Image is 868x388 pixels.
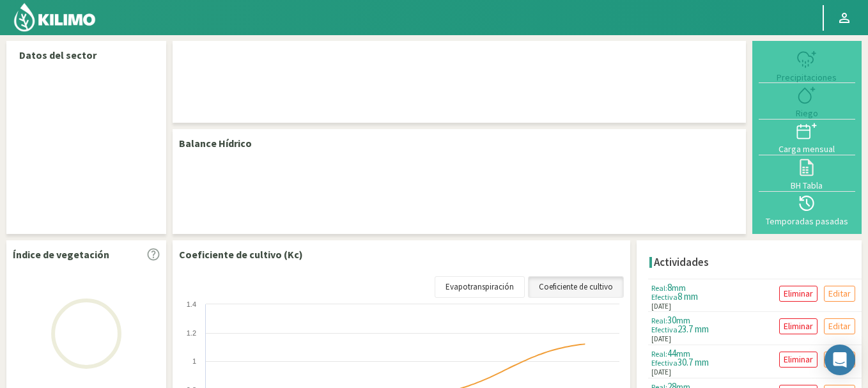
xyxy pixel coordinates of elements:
[651,358,678,368] span: Efectiva
[763,181,851,190] div: BH Tabla
[667,281,672,293] span: 8
[824,286,855,302] button: Editar
[676,314,690,326] span: mm
[179,136,252,151] p: Balance Hídrico
[179,247,303,262] p: Coeficiente de cultivo (Kc)
[759,192,855,228] button: Temporadas pasadas
[654,256,709,268] h4: Actividades
[828,319,851,334] p: Editar
[759,47,855,83] button: Precipitaciones
[779,286,818,302] button: Eliminar
[672,282,686,293] span: mm
[759,83,855,119] button: Riego
[667,314,676,326] span: 30
[824,318,855,334] button: Editar
[784,286,813,301] p: Eliminar
[528,276,624,298] a: Coeficiente de cultivo
[759,120,855,155] button: Carga mensual
[651,334,671,345] span: [DATE]
[651,292,678,302] span: Efectiva
[651,301,671,312] span: [DATE]
[763,217,851,226] div: Temporadas pasadas
[759,155,855,191] button: BH Tabla
[828,286,851,301] p: Editar
[192,357,196,365] text: 1
[651,316,667,325] span: Real:
[651,283,667,293] span: Real:
[651,349,667,359] span: Real:
[678,290,698,302] span: 8 mm
[824,352,855,368] button: Editar
[678,356,709,368] span: 30.7 mm
[784,319,813,334] p: Eliminar
[187,300,196,308] text: 1.4
[676,348,690,359] span: mm
[13,2,97,33] img: Kilimo
[779,318,818,334] button: Eliminar
[435,276,525,298] a: Evapotranspiración
[763,144,851,153] div: Carga mensual
[187,329,196,337] text: 1.2
[763,73,851,82] div: Precipitaciones
[651,367,671,378] span: [DATE]
[651,325,678,334] span: Efectiva
[19,47,153,63] p: Datos del sector
[678,323,709,335] span: 23.7 mm
[825,345,855,375] div: Open Intercom Messenger
[667,347,676,359] span: 44
[13,247,109,262] p: Índice de vegetación
[763,109,851,118] div: Riego
[784,352,813,367] p: Eliminar
[779,352,818,368] button: Eliminar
